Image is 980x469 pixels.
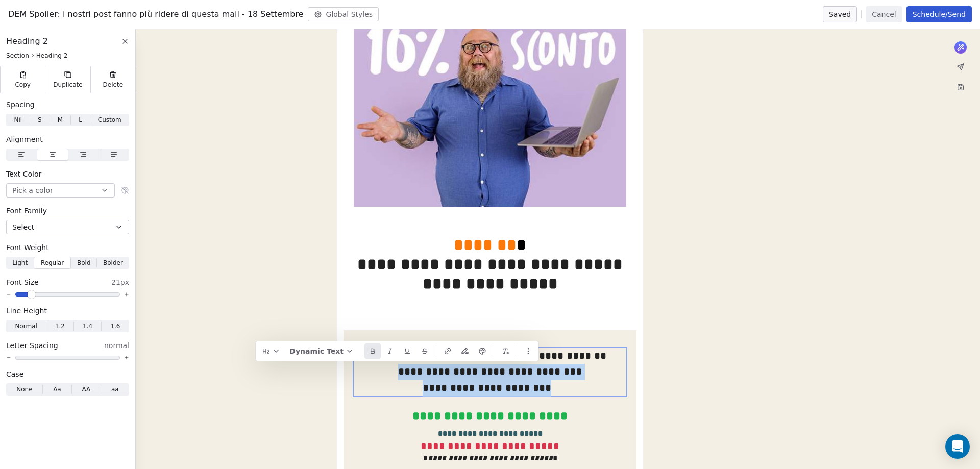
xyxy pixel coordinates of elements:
[6,306,47,316] span: Line Height
[945,434,970,459] div: Open Intercom Messenger
[36,52,68,60] span: Heading 2
[58,115,63,125] span: M
[110,322,120,331] span: 1.6
[55,322,65,331] span: 1.2
[12,222,34,232] span: Select
[906,6,972,22] button: Schedule/Send
[285,343,358,359] button: Dynamic Text
[104,340,129,351] span: normal
[38,115,42,125] span: S
[8,8,304,20] span: DEM Spoiler: i nostri post fanno più ridere di questa mail - 18 Settembre
[53,81,82,89] span: Duplicate
[823,6,857,22] button: Saved
[83,322,92,331] span: 1.4
[6,340,58,351] span: Letter Spacing
[866,6,902,22] button: Cancel
[6,52,29,60] span: Section
[6,206,47,216] span: Font Family
[82,385,90,394] span: AA
[14,115,22,125] span: Nil
[98,115,121,125] span: Custom
[16,385,32,394] span: None
[111,277,129,287] span: 21px
[15,81,31,89] span: Copy
[6,369,23,379] span: Case
[308,7,379,21] button: Global Styles
[103,258,123,267] span: Bolder
[6,277,39,287] span: Font Size
[103,81,124,89] span: Delete
[6,134,43,144] span: Alignment
[15,322,37,331] span: Normal
[79,115,82,125] span: L
[53,385,61,394] span: Aa
[6,100,35,110] span: Spacing
[111,385,119,394] span: aa
[6,35,48,47] span: Heading 2
[6,242,49,253] span: Font Weight
[77,258,91,267] span: Bold
[12,258,28,267] span: Light
[6,169,41,179] span: Text Color
[6,183,115,198] button: Pick a color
